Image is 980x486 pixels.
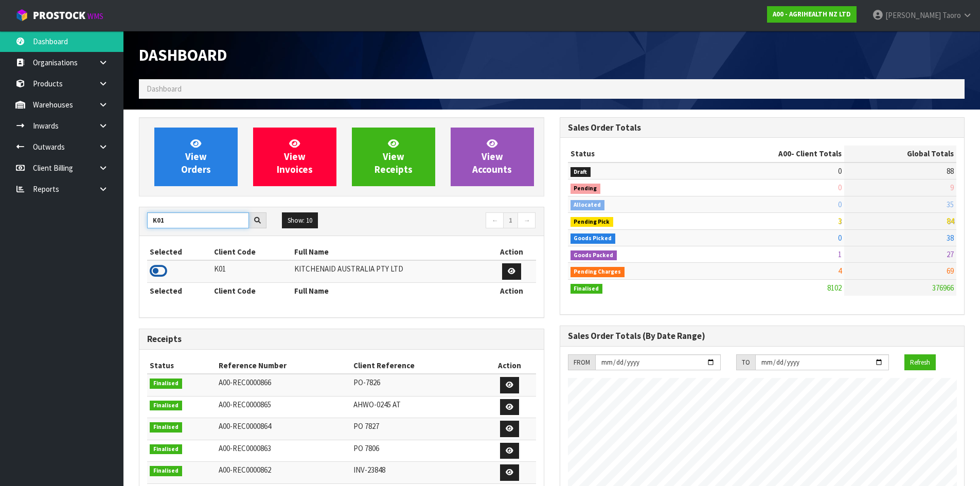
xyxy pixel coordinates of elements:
a: ← [486,212,504,229]
button: Refresh [904,354,936,371]
span: PO 7827 [353,421,379,431]
th: Action [487,282,536,299]
a: → [518,212,536,229]
h3: Sales Order Totals [568,123,957,133]
span: Pending Charges [571,267,625,277]
span: Finalised [571,284,603,294]
span: A00-REC0000864 [219,421,271,431]
span: Allocated [571,200,605,210]
a: ViewInvoices [253,128,336,186]
span: 1 [838,249,842,259]
th: Status [147,357,216,374]
span: Draft [571,167,591,177]
a: ViewAccounts [451,128,534,186]
div: FROM [568,354,595,371]
span: 38 [947,233,954,243]
span: View Receipts [375,137,413,176]
th: Action [484,357,536,374]
span: Pending Pick [571,217,614,227]
th: Reference Number [216,357,351,374]
th: - Client Totals [696,146,844,162]
div: TO [736,354,755,371]
td: K01 [211,260,292,282]
span: Taoro [942,10,961,20]
span: A00-REC0000865 [219,400,271,409]
span: 0 [838,233,842,243]
span: PO 7806 [353,443,379,453]
span: Goods Packed [571,250,617,261]
span: INV-23848 [353,465,385,475]
span: Finalised [150,422,182,433]
span: [PERSON_NAME] [885,10,941,20]
span: PO-7826 [353,377,380,387]
th: Global Totals [844,146,956,162]
img: cube-alt.png [15,9,28,22]
button: Show: 10 [282,212,318,229]
th: Selected [147,282,211,299]
th: Client Code [211,282,292,299]
th: Full Name [292,282,487,299]
span: Dashboard [139,45,227,65]
a: 1 [503,212,518,229]
span: 35 [947,200,954,209]
nav: Page navigation [349,212,536,230]
span: 376966 [932,283,954,293]
span: A00 [778,149,791,158]
span: Finalised [150,379,182,389]
span: 0 [838,166,842,176]
span: View Invoices [277,137,313,176]
span: 69 [947,266,954,276]
span: Goods Picked [571,233,616,244]
td: KITCHENAID AUSTRALIA PTY LTD [292,260,487,282]
span: Finalised [150,444,182,455]
input: Search clients [147,212,249,228]
span: 88 [947,166,954,176]
a: A00 - AGRIHEALTH NZ LTD [767,6,857,23]
span: View Accounts [472,137,512,176]
span: 8102 [827,283,842,293]
th: Full Name [292,244,487,260]
span: A00-REC0000863 [219,443,271,453]
span: ProStock [33,9,85,22]
span: 0 [838,200,842,209]
strong: A00 - AGRIHEALTH NZ LTD [773,10,851,19]
span: 27 [947,249,954,259]
span: 84 [947,216,954,226]
span: A00-REC0000862 [219,465,271,475]
span: 0 [838,183,842,192]
span: View Orders [181,137,211,176]
span: Pending [571,184,601,194]
h3: Receipts [147,334,536,344]
a: ViewOrders [154,128,238,186]
span: 3 [838,216,842,226]
span: Finalised [150,466,182,476]
span: Dashboard [147,84,182,94]
th: Selected [147,244,211,260]
th: Client Reference [351,357,484,374]
span: 4 [838,266,842,276]
small: WMS [87,11,103,21]
span: A00-REC0000866 [219,377,271,387]
span: Finalised [150,401,182,411]
a: ViewReceipts [352,128,435,186]
th: Client Code [211,244,292,260]
th: Status [568,146,697,162]
span: AHWO-0245 AT [353,400,401,409]
th: Action [487,244,536,260]
h3: Sales Order Totals (By Date Range) [568,331,957,341]
span: 9 [950,183,954,192]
